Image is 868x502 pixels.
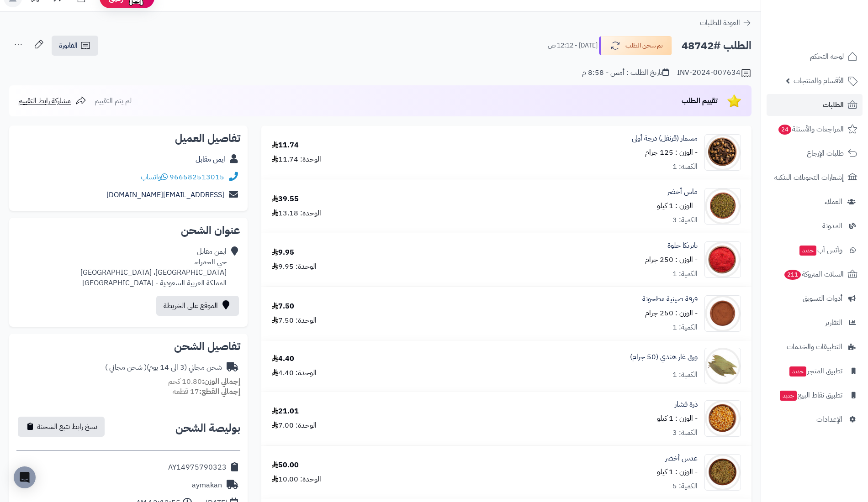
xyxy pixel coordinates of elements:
[672,162,698,172] div: الكمية: 1
[272,194,299,204] div: 39.55
[272,208,321,219] div: الوحدة: 13.18
[767,384,863,406] a: تطبيق نقاط البيعجديد
[272,406,299,417] div: 21.01
[767,263,863,285] a: السلات المتروكة211
[272,460,299,471] div: 50.00
[778,125,791,135] span: 24
[548,41,598,50] small: [DATE] - 12:12 ص
[192,480,222,491] div: aymakan
[672,322,698,333] div: الكمية: 1
[199,386,240,397] strong: إجمالي القطع:
[645,308,698,319] small: - الوزن : 250 جرام
[667,241,698,251] a: بابريكا حلوة
[767,191,863,213] a: العملاء
[700,17,752,28] a: العودة للطلبات
[803,292,842,305] span: أدوات التسويق
[672,215,698,225] div: الكمية: 3
[789,366,806,376] span: جديد
[767,408,863,430] a: الإعدادات
[52,36,98,56] a: الفاتورة
[272,140,299,151] div: 11.74
[80,246,227,288] div: ايمن مقابل حي الحمراء، [GEOGRAPHIC_DATA]، [GEOGRAPHIC_DATA] المملكة العربية السعودية - [GEOGRAPHI...
[16,225,240,236] h2: عنوان الشحن
[272,301,294,312] div: 7.50
[705,188,741,225] img: 1628237640-Mung%20bean-90x90.jpg
[272,154,321,165] div: الوحدة: 11.74
[789,365,842,377] span: تطبيق المتجر
[767,312,863,334] a: التقارير
[705,400,741,437] img: 1647578791-Popcorn-90x90.jpg
[272,261,317,272] div: الوحدة: 9.95
[141,172,168,183] a: واتساب
[632,133,698,144] a: مسمار (قرنفل) درجة أولى
[779,389,842,402] span: تطبيق نقاط البيع
[774,171,844,184] span: إشعارات التحويلات البنكية
[799,246,816,256] span: جديد
[168,462,227,473] div: AY14975790323
[272,354,294,364] div: 4.40
[156,296,239,316] a: الموقع على الخريطة
[645,254,698,265] small: - الوزن : 250 جرام
[767,288,863,309] a: أدوات التسويق
[705,134,741,171] img: _%D9%82%D8%B1%D9%86%D9%82%D9%84-90x90.jpg
[175,423,240,434] h2: بوليصة الشحن
[799,244,842,256] span: وآتس آب
[783,268,844,281] span: السلات المتروكة
[787,340,842,353] span: التطبيقات والخدمات
[59,40,78,51] span: الفاتورة
[767,360,863,382] a: تطبيق المتجرجديد
[95,95,132,106] span: لم يتم التقييم
[767,215,863,237] a: المدونة
[14,466,36,488] div: Open Intercom Messenger
[822,220,842,232] span: المدونة
[767,336,863,358] a: التطبيقات والخدمات
[806,26,859,45] img: logo-2.png
[18,417,105,437] button: نسخ رابط تتبع الشحنة
[705,348,741,384] img: 1672685916-Indian%20bay%20leaf-90x90.jpg
[672,370,698,380] div: الكمية: 1
[272,474,321,485] div: الوحدة: 10.00
[196,154,225,165] a: ايمن مقابل
[16,133,240,144] h2: تفاصيل العميل
[106,189,224,200] a: [EMAIL_ADDRESS][DOMAIN_NAME]
[657,466,698,477] small: - الوزن : 1 كيلو
[784,270,801,280] span: 211
[667,187,698,197] a: ماش أخضر
[169,172,224,183] a: 966582513015
[672,481,698,492] div: الكمية: 5
[18,95,86,106] a: مشاركة رابط التقييم
[672,269,698,279] div: الكمية: 1
[599,36,672,55] button: تم شحن الطلب
[272,420,317,431] div: الوحدة: 7.00
[767,142,863,164] a: طلبات الإرجاع
[767,118,863,140] a: المراجعات والأسئلة24
[645,147,698,158] small: - الوزن : 125 جرام
[682,37,752,55] h2: الطلب #48742
[657,413,698,424] small: - الوزن : 1 كيلو
[767,239,863,261] a: وآتس آبجديد
[665,453,698,464] a: عدس أخضر
[705,454,741,491] img: 1647578791-Lentils,%20Green-90x90.jpg
[173,386,240,397] small: 17 قطعة
[825,316,842,329] span: التقارير
[18,95,71,106] span: مشاركة رابط التقييم
[810,50,844,63] span: لوحة التحكم
[16,341,240,352] h2: تفاصيل الشحن
[705,241,741,278] img: 1628250753-Paprika%20Powder-90x90.jpg
[767,167,863,188] a: إشعارات التحويلات البنكية
[767,94,863,116] a: الطلبات
[105,362,222,373] div: شحن مجاني (3 الى 14 يوم)
[778,123,844,136] span: المراجعات والأسئلة
[677,68,752,78] div: INV-2024-007634
[630,352,698,362] a: ورق غار هندي (50 جرام)
[272,368,317,378] div: الوحدة: 4.40
[672,428,698,438] div: الكمية: 3
[816,413,842,426] span: الإعدادات
[675,399,698,410] a: ذرة فشار
[642,294,698,304] a: قرفة صينية مطحونة
[780,391,797,401] span: جديد
[582,68,669,78] div: تاريخ الطلب : أمس - 8:58 م
[825,195,842,208] span: العملاء
[37,421,97,432] span: نسخ رابط تتبع الشحنة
